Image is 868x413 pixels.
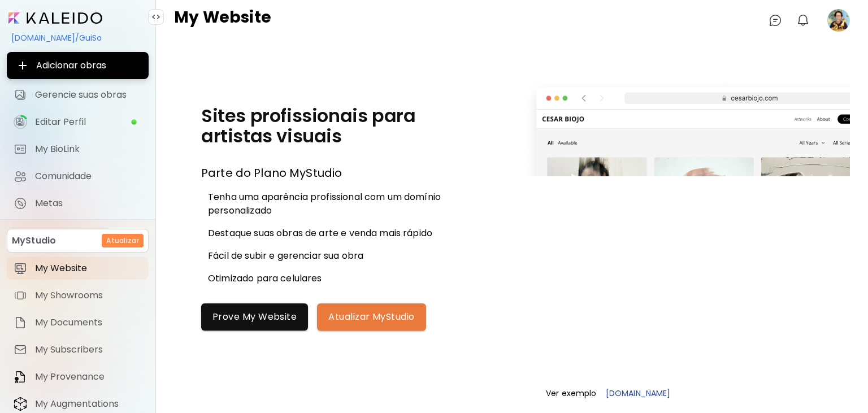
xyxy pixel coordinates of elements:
[201,99,444,140] h2: Sites profissionais para artistas visuais
[14,289,27,302] img: item
[328,318,414,329] span: Atualizar MyStudio
[201,190,215,204] img: checkmark
[35,317,142,328] span: My Documents
[16,59,140,72] span: Adicionar obras
[222,220,444,247] p: Destaque suas obras de arte e venda mais rápido
[222,279,336,292] p: Otimizado para celulares
[106,236,139,246] h6: Atualizar
[151,12,160,21] img: collapse
[793,11,813,30] button: bellIcon
[174,9,271,32] h4: My Website
[212,318,297,329] span: Prove My Website
[14,142,27,156] img: My BioLink icon
[7,111,149,133] a: iconcompleteEditar Perfil
[689,149,836,403] img: myWebsite-example
[201,227,215,240] img: checkmark
[7,338,149,361] a: itemMy Subscribers
[35,89,142,101] span: Gerencie suas obras
[796,14,810,27] img: bellIcon
[7,366,149,388] a: itemMy Provenance
[35,144,142,155] span: My BioLink
[201,310,308,337] button: Prove My Website
[14,169,27,183] img: Comunidade icon
[523,388,850,399] p: Ver exemplo
[523,79,850,384] img: myWebsite-example
[769,14,782,27] img: chatIcon
[35,398,142,410] span: My Augmentations
[14,88,27,102] img: Gerencie suas obras icon
[7,165,149,188] a: Comunidade iconComunidade
[35,371,142,382] span: My Provenance
[14,370,27,384] img: item
[14,262,27,275] img: item
[35,290,142,301] span: My Showrooms
[317,310,426,337] button: Atualizar MyStudio
[14,316,27,329] img: item
[14,197,27,210] img: Metas icon
[7,284,149,307] a: itemMy Showrooms
[7,192,149,215] a: completeMetas iconMetas
[201,279,215,292] img: checkmark
[35,171,142,182] span: Comunidade
[7,52,149,79] button: Adicionar obras
[222,256,377,269] p: Fácil de subir e gerenciar sua obra
[7,28,149,47] div: [DOMAIN_NAME]/GuiSo
[7,84,149,106] a: Gerencie suas obras iconGerencie suas obras
[7,311,149,334] a: itemMy Documents
[222,184,444,211] p: Tenha uma aparência profissional com um domínio personalizado
[14,343,27,357] img: item
[201,158,444,175] h4: Parte do Plano MyStudio
[14,397,27,411] img: item
[7,257,149,280] a: itemMy Website
[7,138,149,160] a: completeMy BioLink iconMy BioLink
[201,256,215,269] img: checkmark
[604,388,682,399] a: [DOMAIN_NAME]
[35,344,142,355] span: My Subscribers
[35,198,142,209] span: Metas
[12,234,56,247] p: MyStudio
[35,263,142,274] span: My Website
[35,116,131,128] span: Editar Perfil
